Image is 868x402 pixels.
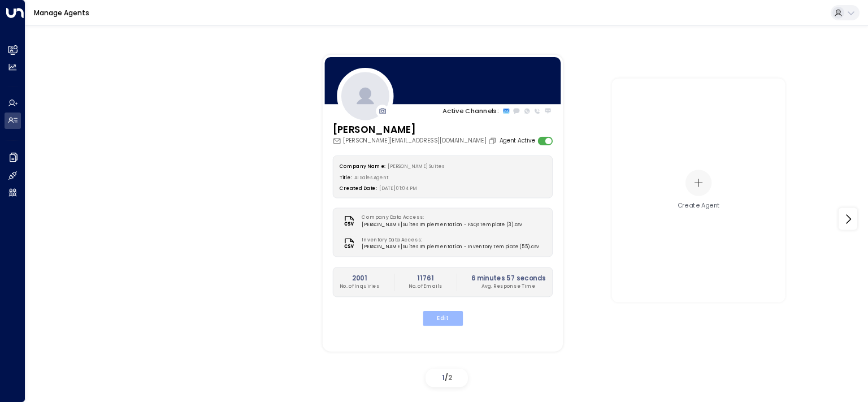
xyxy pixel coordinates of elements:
label: Title: [339,174,351,180]
span: [DATE] 01:04 PM [379,185,417,191]
div: [PERSON_NAME][EMAIL_ADDRESS][DOMAIN_NAME] [332,137,498,145]
div: / [426,369,468,387]
span: [PERSON_NAME] Suites Implementation - FAQs Template (3).csv [362,222,522,229]
button: Copy [488,137,498,145]
label: Inventory Data Access: [362,236,535,244]
label: Agent Active [499,137,534,145]
button: Edit [422,311,462,326]
label: Company Data Access: [362,214,518,222]
span: [PERSON_NAME] Suites [388,163,444,169]
p: Active Channels: [442,106,498,116]
p: Avg. Response Time [471,283,545,290]
span: [PERSON_NAME] Suites Implementation - Inventory Template (55).csv [362,244,539,251]
label: Company Name: [339,163,385,169]
label: Created Date: [339,185,376,191]
p: No. of Inquiries [339,283,379,290]
span: AI Sales Agent [354,174,388,180]
p: No. of Emails [408,283,442,290]
span: 1 [442,373,445,382]
a: Manage Agents [34,8,89,18]
h2: 6 minutes 57 seconds [471,273,545,283]
h2: 11761 [408,273,442,283]
h2: 2001 [339,273,379,283]
div: Create Agent [678,201,720,210]
span: 2 [448,373,452,382]
h3: [PERSON_NAME] [332,122,498,137]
